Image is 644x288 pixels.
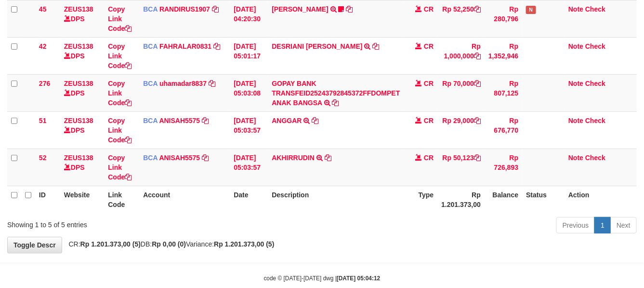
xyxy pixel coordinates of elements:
[64,154,93,162] a: ZEUS138
[159,80,207,87] a: uhamadar8837
[212,5,219,13] a: Copy RANDIRUS1907 to clipboard
[332,99,339,107] a: Copy GOPAY BANK TRANSFEID25243792845372FFDOMPET ANAK BANGSA to clipboard
[485,74,522,111] td: Rp 807,125
[230,186,268,213] th: Date
[372,42,379,50] a: Copy DESRIANI NATALIS T to clipboard
[159,5,210,13] a: RANDIRUS1907
[337,275,380,282] strong: [DATE] 05:04:12
[39,80,50,87] span: 276
[404,186,438,213] th: Type
[585,117,605,124] a: Check
[474,80,481,87] a: Copy Rp 70,000 to clipboard
[485,111,522,149] td: Rp 676,770
[139,186,230,213] th: Account
[143,117,158,124] span: BCA
[64,42,93,50] a: ZEUS138
[209,80,215,87] a: Copy uhamadar8837 to clipboard
[568,117,583,124] a: Note
[60,186,104,213] th: Website
[60,37,104,74] td: DPS
[108,42,131,69] a: Copy Link Code
[424,80,434,87] span: CR
[585,80,605,87] a: Check
[485,149,522,186] td: Rp 726,893
[585,5,605,13] a: Check
[585,154,605,162] a: Check
[35,186,60,213] th: ID
[474,5,481,13] a: Copy Rp 52,250 to clipboard
[568,80,583,87] a: Note
[60,111,104,149] td: DPS
[64,80,93,87] a: ZEUS138
[60,74,104,111] td: DPS
[264,275,381,282] small: code © [DATE]-[DATE] dwg |
[230,111,268,149] td: [DATE] 05:03:57
[610,217,637,233] a: Next
[272,154,315,162] a: AKHIRRUDIN
[60,149,104,186] td: DPS
[437,149,485,186] td: Rp 50,123
[230,149,268,186] td: [DATE] 05:03:57
[268,186,404,213] th: Description
[485,186,522,213] th: Balance
[230,37,268,74] td: [DATE] 05:01:17
[108,80,131,107] a: Copy Link Code
[272,117,302,124] a: ANGGAR
[424,42,434,50] span: CR
[437,74,485,111] td: Rp 70,000
[272,5,328,13] a: [PERSON_NAME]
[64,117,93,124] a: ZEUS138
[568,42,583,50] a: Note
[159,154,200,162] a: ANISAH5575
[522,186,565,213] th: Status
[7,216,261,230] div: Showing 1 to 5 of 5 entries
[214,240,274,248] strong: Rp 1.201.373,00 (5)
[159,117,200,124] a: ANISAH5575
[272,42,362,50] a: DESRIANI [PERSON_NAME]
[64,240,275,248] span: CR: DB: Variance:
[568,154,583,162] a: Note
[152,240,186,248] strong: Rp 0,00 (0)
[39,154,47,162] span: 52
[424,5,434,13] span: CR
[556,217,595,233] a: Previous
[108,117,131,144] a: Copy Link Code
[202,117,209,124] a: Copy ANISAH5575 to clipboard
[424,117,434,124] span: CR
[108,154,131,181] a: Copy Link Code
[585,42,605,50] a: Check
[346,5,353,13] a: Copy TENNY SETIAWAN to clipboard
[230,74,268,111] td: [DATE] 05:03:08
[437,186,485,213] th: Rp 1.201.373,00
[159,42,211,50] a: FAHRALAR0831
[143,5,158,13] span: BCA
[202,154,209,162] a: Copy ANISAH5575 to clipboard
[143,154,158,162] span: BCA
[104,186,139,213] th: Link Code
[474,154,481,162] a: Copy Rp 50,123 to clipboard
[565,186,637,213] th: Action
[213,42,220,50] a: Copy FAHRALAR0831 to clipboard
[594,217,611,233] a: 1
[437,37,485,74] td: Rp 1,000,000
[7,237,62,253] a: Toggle Descr
[272,80,400,107] a: GOPAY BANK TRANSFEID25243792845372FFDOMPET ANAK BANGSA
[424,154,434,162] span: CR
[80,240,141,248] strong: Rp 1.201.373,00 (5)
[108,5,131,32] a: Copy Link Code
[474,117,481,124] a: Copy Rp 29,000 to clipboard
[64,5,93,13] a: ZEUS138
[143,80,158,87] span: BCA
[325,154,331,162] a: Copy AKHIRRUDIN to clipboard
[39,5,47,13] span: 45
[312,117,318,124] a: Copy ANGGAR to clipboard
[143,42,158,50] span: BCA
[568,5,583,13] a: Note
[39,42,47,50] span: 42
[39,117,47,124] span: 51
[485,37,522,74] td: Rp 1,352,946
[526,6,536,14] span: Has Note
[437,111,485,149] td: Rp 29,000
[474,52,481,60] a: Copy Rp 1,000,000 to clipboard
